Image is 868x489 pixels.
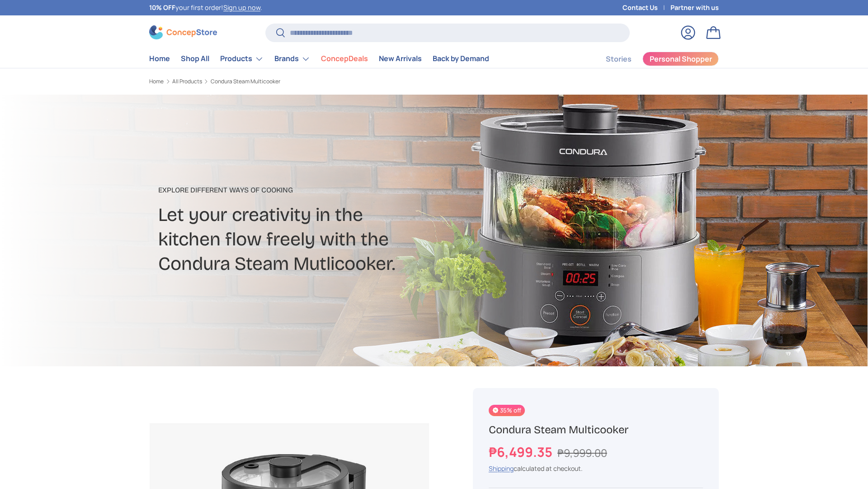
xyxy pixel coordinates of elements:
[158,203,505,276] h2: Let your creativity in the kitchen flow freely with the Condura Steam Mutlicooker.
[211,79,280,84] a: Condura Steam Multicooker
[149,77,451,86] nav: Breadcrumbs
[650,55,712,62] span: Personal Shopper
[642,52,719,66] a: Personal Shopper
[321,50,368,67] a: ConcepDeals
[379,50,422,67] a: New Arrivals
[149,3,262,13] p: your first order! .
[149,79,164,84] a: Home
[584,50,719,68] nav: Secondary
[149,50,170,67] a: Home
[489,443,555,461] strong: ₱6,499.35
[274,50,310,68] a: Brands
[489,464,514,473] a: Shipping
[215,50,269,68] summary: Products
[433,50,489,67] a: Back by Demand
[181,50,209,67] a: Shop All
[149,25,217,39] img: ConcepStore
[172,79,202,84] a: All Products
[158,185,505,196] p: Explore different ways of cooking
[149,50,489,68] nav: Primary
[489,423,703,437] h1: Condura Steam Multicooker
[489,405,525,416] span: 35% off
[149,3,175,12] strong: 10% OFF
[557,446,607,460] s: ₱9,999.00
[269,50,316,68] summary: Brands
[670,3,719,13] a: Partner with us
[489,464,703,473] div: calculated at checkout.
[606,50,632,68] a: Stories
[220,50,264,68] a: Products
[623,3,670,13] a: Contact Us
[223,3,260,12] a: Sign up now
